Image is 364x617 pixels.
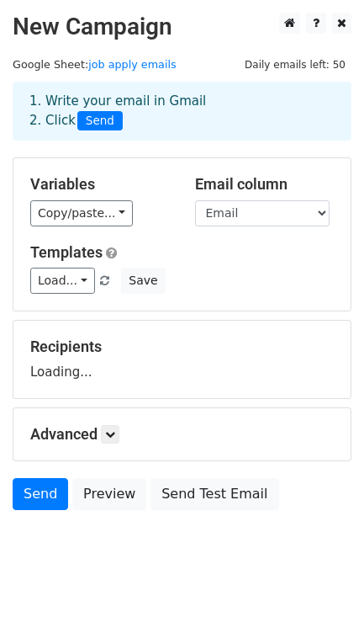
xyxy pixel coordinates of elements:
[13,58,177,71] small: Google Sheet:
[30,338,334,381] div: Loading...
[13,13,351,41] h2: New Campaign
[239,58,351,71] a: Daily emails left: 50
[121,268,165,294] button: Save
[30,338,334,356] h5: Recipients
[30,200,133,226] a: Copy/paste...
[150,478,278,510] a: Send Test Email
[195,175,335,194] h5: Email column
[13,478,68,510] a: Send
[88,58,176,71] a: job apply emails
[30,243,103,261] a: Templates
[239,56,351,74] span: Daily emails left: 50
[30,175,170,194] h5: Variables
[30,425,334,444] h5: Advanced
[30,268,95,294] a: Load...
[17,92,347,130] div: 1. Write your email in Gmail 2. Click
[72,478,146,510] a: Preview
[77,111,123,131] span: Send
